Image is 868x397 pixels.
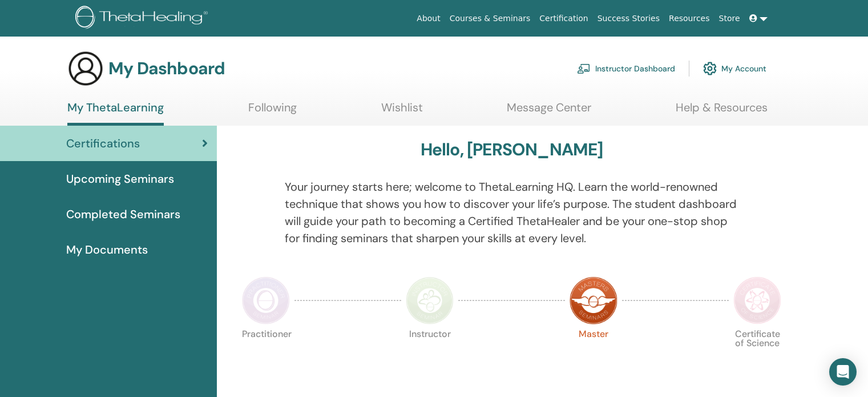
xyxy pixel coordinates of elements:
img: Instructor [406,276,454,324]
img: Master [570,276,617,324]
p: Practitioner [242,330,290,378]
img: cog.svg [703,59,717,78]
img: chalkboard-teacher.svg [577,63,591,74]
span: Certifications [66,135,140,152]
h3: Hello, [PERSON_NAME] [421,139,603,160]
a: Message Center [507,101,591,123]
h3: My Dashboard [108,58,225,79]
span: Completed Seminars [66,206,180,223]
p: Certificate of Science [733,330,781,378]
span: Upcoming Seminars [66,170,174,187]
a: Wishlist [381,101,423,123]
a: Certification [535,8,592,29]
a: Help & Resources [676,101,768,123]
img: Certificate of Science [733,276,781,324]
a: About [412,8,445,29]
img: generic-user-icon.jpg [67,50,104,87]
img: Practitioner [242,276,290,324]
a: My Account [703,56,766,81]
p: Master [570,330,617,378]
p: Your journey starts here; welcome to ThetaLearning HQ. Learn the world-renowned technique that sh... [285,178,739,247]
a: Store [714,8,745,29]
img: logo.png [75,6,212,31]
p: Instructor [406,330,454,378]
a: Following [248,101,297,123]
a: Resources [664,8,714,29]
span: My Documents [66,241,148,258]
a: My ThetaLearning [67,101,164,126]
a: Instructor Dashboard [577,56,675,81]
div: Open Intercom Messenger [829,358,857,386]
a: Courses & Seminars [445,8,535,29]
a: Success Stories [593,8,664,29]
